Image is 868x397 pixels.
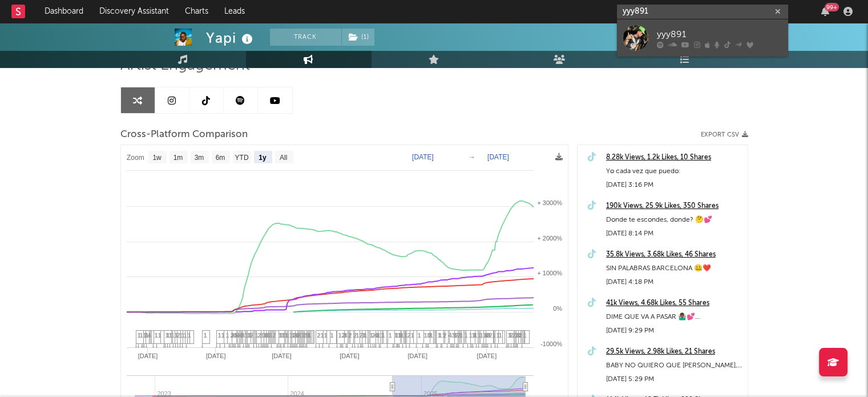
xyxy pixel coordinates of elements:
span: 2 [354,332,357,339]
text: → [469,153,475,161]
span: 3 [515,332,518,339]
div: BABY NO QUIERO QUE [PERSON_NAME], GYAL NO [PERSON_NAME]… 💕 [606,359,742,372]
span: 1 [496,332,500,339]
span: 2 [512,332,516,339]
span: 1 [255,332,259,339]
text: + 3000% [537,199,562,206]
text: 1m [173,154,183,162]
span: 2 [177,332,180,339]
span: 2 [231,332,234,339]
span: 1 [480,332,483,339]
text: 6m [215,154,225,162]
span: 1 [278,332,282,339]
text: Zoom [127,154,144,162]
a: yyy891 [617,19,788,57]
text: + 2000% [537,235,562,242]
span: 4 [233,332,237,339]
button: (1) [342,29,374,46]
span: 1 [175,332,178,339]
div: [DATE] 5:29 PM [606,372,742,386]
span: 1 [289,332,293,339]
span: 1 [381,332,384,339]
div: Yapi [206,29,256,47]
span: 4 [239,332,243,339]
span: 4 [296,332,300,339]
span: 2 [407,332,411,339]
span: Cross-Platform Comparison [120,128,248,142]
span: 1 [442,332,446,339]
a: 8.28k Views, 1.2k Likes, 10 Shares [606,151,742,165]
span: 1 [508,332,511,339]
span: 1 [292,332,295,339]
div: Yo cada vez que puedo: [606,165,742,178]
span: 2 [342,332,345,339]
span: 1 [438,332,441,339]
div: [DATE] 8:14 PM [606,227,742,240]
text: [DATE] [477,352,496,359]
span: 1 [171,332,175,339]
span: 1 [389,332,392,339]
div: [DATE] 4:18 PM [606,275,742,289]
span: 1 [499,332,502,339]
span: 1 [143,332,147,339]
text: [DATE] [340,352,360,359]
span: 1 [140,332,143,339]
span: 1 [204,332,207,339]
span: 1 [218,332,221,339]
input: Search for artists [617,5,788,19]
span: 4 [374,332,378,339]
text: [DATE] [412,153,434,161]
span: 1 [330,332,334,339]
span: 4 [518,332,522,339]
span: 1 [165,332,169,339]
span: 1 [356,332,360,339]
span: 1 [478,332,481,339]
text: [DATE] [138,352,158,359]
span: 1 [245,332,248,339]
span: 1 [398,332,401,339]
span: 1 [179,332,183,339]
span: 1 [472,332,475,339]
text: [DATE] [407,352,427,359]
span: 2 [372,332,376,339]
span: 1 [155,332,158,339]
span: 3 [260,332,264,339]
span: 2 [258,332,261,339]
span: 1 [424,332,427,339]
span: 1 [263,332,266,339]
span: 1 [418,332,421,339]
div: 99 + [825,3,839,11]
span: 1 [184,332,187,339]
text: 1y [259,154,267,162]
span: 3 [452,332,455,339]
a: 190k Views, 25.9k Likes, 350 Shares [606,199,742,213]
span: 1 [338,332,342,339]
span: 4 [237,332,240,339]
span: 1 [324,332,328,339]
span: Artist Engagement [120,59,250,73]
span: 1 [181,332,185,339]
span: 1 [158,332,162,339]
span: 1 [247,332,251,339]
text: YTD [235,154,248,162]
a: 41k Views, 4.68k Likes, 55 Shares [606,296,742,310]
span: 1 [370,332,373,339]
span: 8 [427,332,431,339]
text: All [279,154,286,162]
span: 1 [188,332,191,339]
button: 99+ [821,7,829,16]
text: 3m [194,154,204,162]
text: + 1000% [537,270,562,276]
span: 1 [169,332,172,339]
span: 1 [221,332,225,339]
div: 29.5k Views, 2.98k Likes, 21 Shares [606,345,742,359]
span: 1 [394,332,398,339]
span: 1 [465,332,468,339]
span: 2 [458,332,461,339]
a: 35.8k Views, 3.68k Likes, 46 Shares [606,248,742,262]
text: -1000% [540,340,562,347]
